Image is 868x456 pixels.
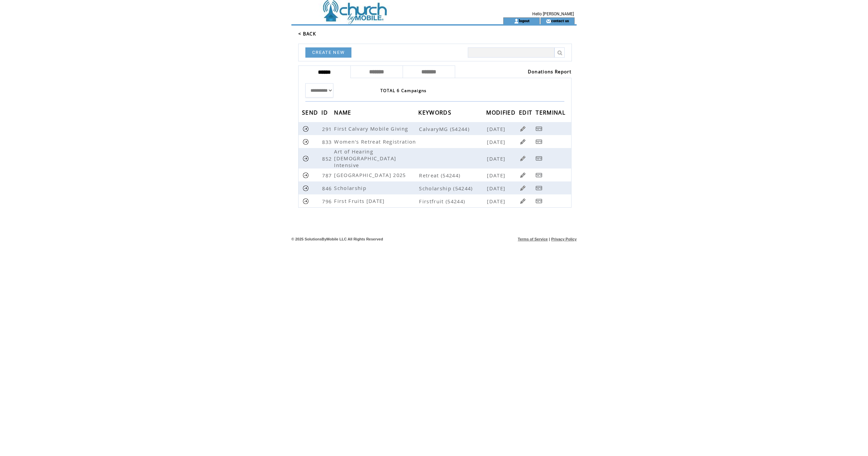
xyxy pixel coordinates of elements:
a: NAME [334,110,353,114]
span: [GEOGRAPHIC_DATA] 2025 [334,172,407,178]
span: [DATE] [487,155,507,162]
span: TOTAL 6 Campaigns [380,88,427,93]
span: 291 [322,126,333,132]
span: KEYWORDS [418,107,453,120]
span: [DATE] [487,126,507,132]
span: Women's Retreat Registration [334,138,418,145]
span: Scholarship (54244) [419,185,486,192]
img: account_icon.gif [514,18,519,24]
span: [DATE] [487,138,507,145]
a: < BACK [298,31,316,37]
span: 846 [322,185,333,192]
a: Donations Report [528,69,572,75]
a: MODIFIED [486,110,517,114]
span: 796 [322,198,333,205]
a: contact us [551,18,569,23]
span: CalvaryMG (54244) [419,126,486,132]
span: MODIFIED [486,107,517,120]
span: 852 [322,155,333,162]
span: TERMINAL [536,107,567,120]
span: Retreat (54244) [419,172,486,179]
span: EDIT [519,107,534,120]
span: 787 [322,172,333,179]
a: Privacy Policy [551,237,577,241]
span: [DATE] [487,198,507,205]
span: Scholarship [334,185,368,191]
a: Terms of Service [518,237,548,241]
a: KEYWORDS [418,110,453,114]
img: contact_us_icon.gif [546,18,551,24]
span: ID [321,107,330,120]
span: [DATE] [487,185,507,192]
a: CREATE NEW [305,47,351,58]
span: SEND [302,107,320,120]
span: | [549,237,550,241]
span: First Fruits [DATE] [334,197,386,204]
a: logout [519,18,530,23]
span: Art of Hearing [DEMOGRAPHIC_DATA] Intensive [334,148,396,168]
span: NAME [334,107,353,120]
a: ID [321,110,330,114]
span: 833 [322,138,333,145]
span: © 2025 SolutionsByMobile LLC All Rights Reserved [291,237,383,241]
span: Hello [PERSON_NAME] [532,12,574,16]
span: Firstfruit (54244) [419,198,486,205]
span: First Calvary Mobile Giving [334,125,410,132]
span: [DATE] [487,172,507,179]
